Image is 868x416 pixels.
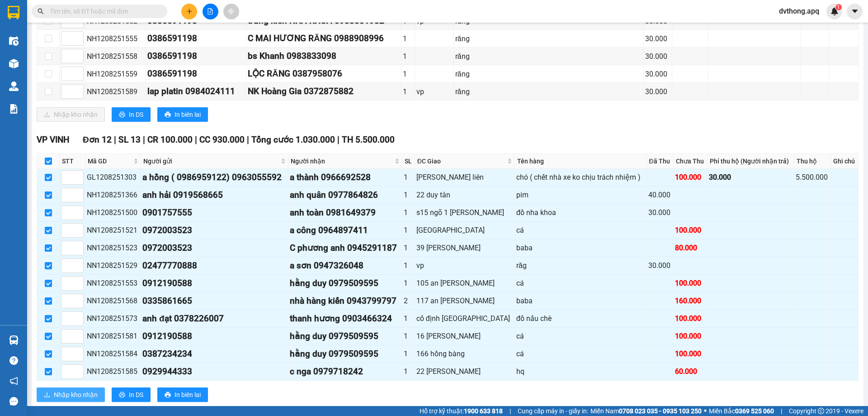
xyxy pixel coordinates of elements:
[420,406,503,416] span: Hỗ trợ kỹ thuật:
[142,365,287,378] div: 0929944333
[781,406,782,416] span: |
[142,241,287,255] div: 0972003523
[142,188,287,202] div: anh hải 0919568665
[455,33,642,44] div: răng
[818,408,824,414] span: copyright
[516,207,645,218] div: đồ nha khoa
[404,242,413,253] div: 1
[709,406,774,416] span: Miền Bắc
[290,347,401,361] div: hằng duy 0979509595
[404,277,413,289] div: 1
[87,330,139,342] div: NN1208251581
[88,156,132,166] span: Mã GD
[142,206,287,220] div: 0901757555
[675,225,706,236] div: 100.000
[87,207,139,218] div: NH1208251500
[464,407,503,415] strong: 1900 633 818
[142,259,287,273] div: 02477770888
[509,406,511,416] span: |
[157,107,208,122] button: printerIn biên lai
[675,277,706,289] div: 100.000
[416,207,513,218] div: s15 ngõ 1 [PERSON_NAME]
[87,348,139,359] div: NN1208251584
[416,313,513,324] div: cố định [GEOGRAPHIC_DATA]
[416,242,513,253] div: 39 [PERSON_NAME]
[516,172,645,183] div: chó ( chết nhà xe ko chịu trách nhiệm )
[675,330,706,342] div: 100.000
[416,86,452,97] div: vp
[831,154,859,169] th: Ghi chú
[796,172,829,183] div: 5.500.000
[404,295,413,306] div: 2
[87,277,139,289] div: NN1208251553
[165,111,171,119] span: printer
[290,241,401,255] div: C phương anh 0945291187
[674,154,708,169] th: Chưa Thu
[87,225,139,236] div: NN1208251521
[337,134,340,145] span: |
[648,189,672,201] div: 40.000
[87,189,139,201] div: NH1208251366
[416,189,513,201] div: 22 duy tân
[114,134,116,145] span: |
[248,67,400,81] div: LỘC RĂNG 0387958076
[165,392,171,399] span: printer
[8,6,19,19] img: logo-vxr
[404,189,413,201] div: 1
[118,134,141,145] span: SL 13
[87,242,139,253] div: NN1208251523
[9,356,18,365] span: question-circle
[518,406,588,416] span: Cung cấp máy in - giấy in:
[417,156,505,166] span: ĐC Giao
[675,313,706,324] div: 100.000
[143,156,279,166] span: Người gửi
[290,277,401,290] div: hằng duy 0979509595
[851,7,859,15] span: caret-down
[142,171,287,184] div: a hồng ( 0986959122) 0963055592
[9,81,19,91] img: warehouse-icon
[199,134,245,145] span: CC 930.000
[87,86,144,97] div: NN1208251589
[648,207,672,218] div: 30.000
[248,49,400,63] div: bs Khanh 0983833098
[87,33,144,44] div: NH1208251555
[645,86,670,97] div: 30.000
[675,366,706,377] div: 60.000
[85,204,141,222] td: NH1208251500
[404,260,413,271] div: 1
[207,8,213,14] span: file-add
[147,32,245,45] div: 0386591198
[590,406,702,416] span: Miền Nam
[85,48,146,65] td: NH1208251558
[44,392,50,399] span: download
[516,260,645,271] div: răg
[85,65,146,83] td: NH1208251559
[516,242,645,253] div: baba
[85,83,146,100] td: NN1208251589
[645,33,670,44] div: 30.000
[516,330,645,342] div: cá
[112,107,151,122] button: printerIn DS
[403,51,413,62] div: 1
[87,172,139,183] div: GL1208251303
[9,335,19,345] img: warehouse-icon
[647,154,674,169] th: Đã Thu
[404,330,413,342] div: 1
[142,347,287,361] div: 0387234234
[645,68,670,80] div: 30.000
[416,295,513,306] div: 117 an [PERSON_NAME]
[147,49,245,63] div: 0386591198
[416,348,513,359] div: 166 hồng bàng
[290,188,401,202] div: anh quân 0977864826
[709,172,793,183] div: 30.000
[129,390,143,400] span: In DS
[9,104,19,114] img: solution-icon
[735,407,774,415] strong: 0369 525 060
[416,330,513,342] div: 16 [PERSON_NAME]
[85,292,141,310] td: NN1208251568
[87,295,139,306] div: NN1208251568
[251,134,335,145] span: Tổng cước 1.030.000
[290,171,401,184] div: a thành 0966692528
[516,277,645,289] div: cá
[675,295,706,306] div: 160.000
